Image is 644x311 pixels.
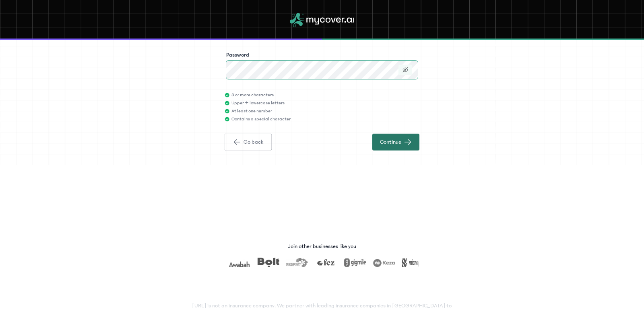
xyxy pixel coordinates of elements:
[288,242,356,250] p: Join other businesses like you
[244,138,263,146] span: Go back
[402,258,424,267] img: micropay.png
[315,258,337,267] img: fez.png
[231,92,274,98] span: 8 or more characters
[257,258,279,267] img: bolt.png
[225,134,272,150] button: Go back
[344,258,366,267] img: gigmile.png
[228,258,250,267] img: awabah.png
[231,100,285,106] span: Upper + lowercase letters
[286,258,308,267] img: era.png
[226,51,249,59] label: Password
[380,138,401,146] span: Continue
[373,258,395,267] img: keza.png
[231,116,291,122] span: Contains a special character
[372,134,419,150] button: Continue
[231,108,272,114] span: At least one number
